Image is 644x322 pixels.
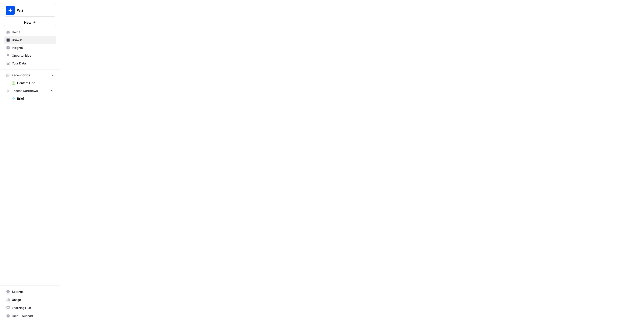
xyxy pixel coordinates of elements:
[12,290,54,294] span: Settings
[9,95,56,103] a: Brief
[4,44,56,52] a: Insights
[4,19,56,26] button: New
[12,298,54,302] span: Usage
[4,28,56,36] a: Home
[4,296,56,304] a: Usage
[4,87,56,95] button: Recent Workflows
[4,312,56,320] button: Help + Support
[4,36,56,44] a: Browse
[4,59,56,67] a: Your Data
[12,89,38,93] span: Recent Workflows
[12,53,54,58] span: Opportunities
[17,81,54,85] span: Content Grid
[4,288,56,296] a: Settings
[12,314,54,318] span: Help + Support
[12,73,30,78] span: Recent Grids
[12,30,54,34] span: Home
[17,96,54,101] span: Brief
[9,79,56,87] a: Content Grid
[12,46,54,50] span: Insights
[4,71,56,79] button: Recent Grids
[4,304,56,312] a: Learning Hub
[12,61,54,66] span: Your Data
[12,306,54,310] span: Learning Hub
[12,38,54,42] span: Browse
[17,8,47,13] span: Wiz
[6,6,15,15] img: Wiz Logo
[4,52,56,60] a: Opportunities
[4,4,56,17] button: Workspace: Wiz
[24,20,31,25] span: New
